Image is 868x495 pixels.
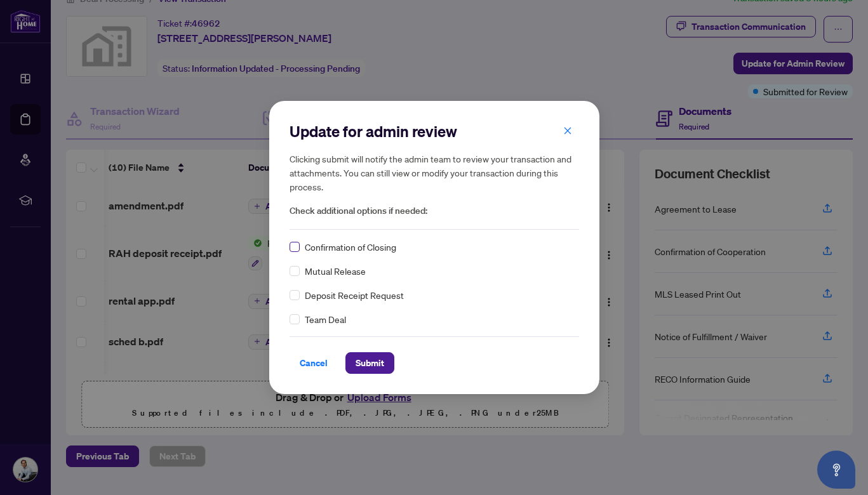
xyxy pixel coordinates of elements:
span: close [563,126,572,135]
span: Cancel [300,353,328,373]
span: Check additional options if needed: [290,204,579,218]
span: Submit [356,353,384,373]
span: Team Deal [305,312,346,326]
span: Mutual Release [305,264,366,278]
button: Open asap [817,451,855,489]
button: Submit [345,352,394,374]
span: Confirmation of Closing [305,240,396,254]
h5: Clicking submit will notify the admin team to review your transaction and attachments. You can st... [290,152,579,194]
h2: Update for admin review [290,121,579,142]
button: Cancel [290,352,338,374]
span: Deposit Receipt Request [305,288,404,302]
